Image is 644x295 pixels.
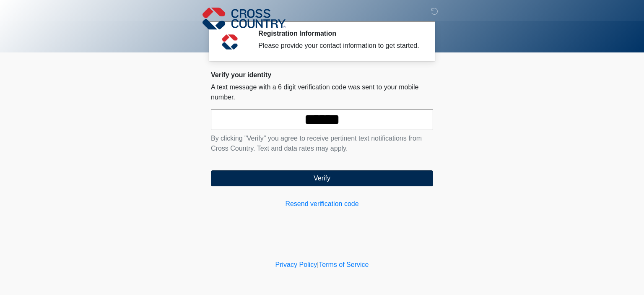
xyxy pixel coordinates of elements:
a: Terms of Service [319,261,369,268]
h2: Verify your identity [211,71,433,79]
p: A text message with a 6 digit verification code was sent to your mobile number. [211,82,433,102]
img: Cross Country Logo [203,6,286,31]
a: Resend verification code [211,199,433,209]
a: | [317,261,319,268]
img: Agent Avatar [217,29,242,55]
button: Verify [211,170,433,186]
p: By clicking "Verify" you agree to receive pertinent text notifications from Cross Country. Text a... [211,133,433,154]
div: Please provide your contact information to get started. [258,41,421,51]
a: Privacy Policy [275,261,317,268]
